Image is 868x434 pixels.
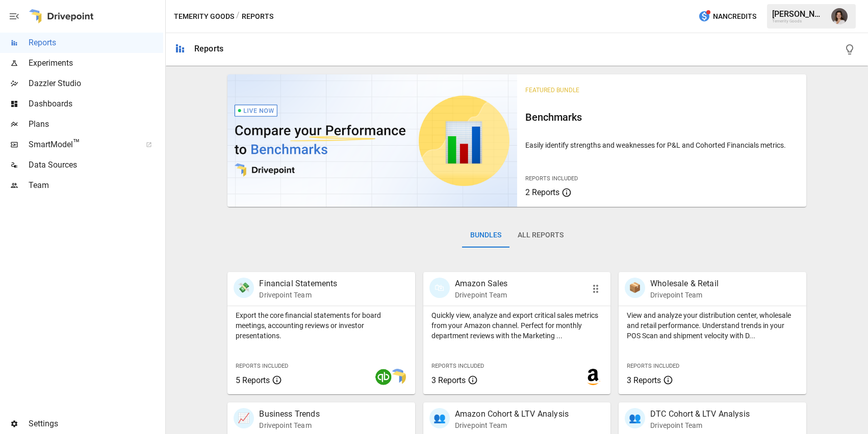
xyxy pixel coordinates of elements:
p: Quickly view, analyze and export critical sales metrics from your Amazon channel. Perfect for mon... [431,310,602,341]
img: video thumbnail [227,74,517,207]
span: 3 Reports [431,375,466,385]
p: Financial Statements [259,278,337,290]
span: Team [29,179,163,192]
p: Drivepoint Team [259,290,337,300]
p: Drivepoint Team [650,290,719,300]
p: Drivepoint Team [455,290,508,300]
div: 👥 [625,408,645,428]
p: Easily identify strengths and weaknesses for P&L and Cohorted Financials metrics. [525,140,798,150]
p: Business Trends [259,408,319,420]
p: Drivepoint Team [650,420,750,430]
div: 📈 [234,408,254,428]
p: Wholesale & Retail [650,278,719,290]
img: amazon [585,369,601,385]
span: Plans [29,118,163,130]
span: Reports Included [431,363,484,369]
img: Franziska Ibscher [831,8,848,24]
span: Data Sources [29,159,163,171]
p: Amazon Cohort & LTV Analysis [455,408,569,420]
div: Reports [194,44,223,53]
span: ™ [73,137,80,150]
button: Temerity Goods [174,10,234,23]
div: Temerity Goods [772,19,825,23]
div: [PERSON_NAME] [772,9,825,19]
p: Amazon Sales [455,278,508,290]
button: All Reports [509,223,572,248]
button: Bundles [462,223,509,248]
p: View and analyze your distribution center, wholesale and retail performance. Understand trends in... [627,310,798,341]
span: Reports Included [236,363,288,369]
div: 📦 [625,278,645,298]
button: Franziska Ibscher [825,2,854,31]
span: 3 Reports [627,375,661,385]
img: quickbooks [375,369,392,385]
span: 5 Reports [236,375,270,385]
span: NaN Credits [713,10,756,23]
span: Settings [29,418,163,430]
span: 2 Reports [525,187,559,197]
span: Experiments [29,57,163,69]
button: NaNCredits [694,7,760,26]
span: SmartModel [29,139,135,151]
p: Export the core financial statements for board meetings, accounting reviews or investor presentat... [236,310,406,341]
p: DTC Cohort & LTV Analysis [650,408,750,420]
div: / [236,10,240,23]
span: Dazzler Studio [29,77,163,90]
span: Reports Included [627,363,679,369]
span: Dashboards [29,98,163,110]
p: Drivepoint Team [455,420,569,430]
h6: Benchmarks [525,109,798,125]
p: Drivepoint Team [259,420,319,430]
span: Reports [29,37,163,49]
img: smart model [390,369,406,385]
div: 🛍 [429,278,450,298]
div: 👥 [429,408,450,428]
span: Featured Bundle [525,87,579,94]
div: 💸 [234,278,254,298]
span: Reports Included [525,175,578,182]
